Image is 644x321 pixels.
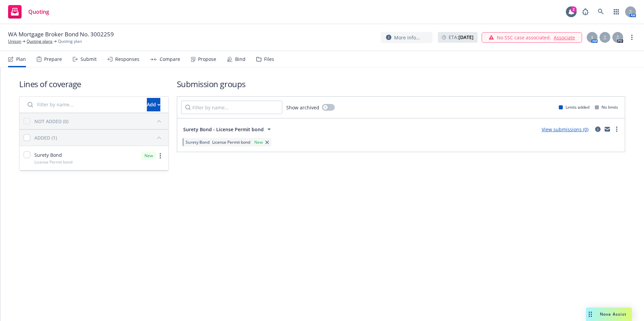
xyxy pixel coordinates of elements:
[5,2,52,21] a: Quoting
[34,116,164,127] button: NOT ADDED (0)
[160,57,180,62] div: Compare
[571,5,577,11] div: 2
[579,5,592,19] a: Report a Bug
[586,308,632,321] button: Nova Assist
[449,34,474,41] span: ETA :
[286,104,319,111] span: Show archived
[28,9,49,14] span: Quoting
[16,57,26,62] div: Plan
[115,57,139,62] div: Responses
[44,57,62,62] div: Prepare
[141,151,156,160] div: New
[8,38,21,44] a: Unison
[610,5,623,19] a: Switch app
[613,125,621,133] a: more
[34,132,164,143] button: ADDED (1)
[381,32,432,43] button: More info...
[212,139,250,145] span: License Permit bond
[198,57,216,62] div: Propose
[586,308,594,321] div: Drag to move
[595,104,618,110] div: No limits
[542,126,588,133] a: View submissions (0)
[554,34,575,41] a: Associate
[8,30,114,38] span: WA Mortgage Broker Bond No. 3002259
[394,34,420,41] span: More info...
[147,98,160,111] div: Add
[559,104,589,110] div: Limits added
[594,125,602,133] a: circleInformation
[24,98,143,111] input: Filter by name...
[458,34,474,40] strong: [DATE]
[253,139,264,145] div: New
[591,34,593,41] span: J
[603,125,611,133] a: mail
[34,159,72,165] span: License Permit bond
[181,101,282,114] input: Filter by name...
[264,57,274,62] div: Files
[235,57,246,62] div: Bind
[594,5,608,19] a: Search
[34,134,57,141] div: ADDED (1)
[183,126,264,133] span: Surety Bond - License Permit bond
[177,78,625,90] h1: Submission groups
[147,98,160,111] button: Add
[80,57,97,62] div: Submit
[600,311,626,317] span: Nova Assist
[58,38,82,44] span: Quoting plan
[34,151,62,158] span: Surety Bond
[181,122,275,136] button: Surety Bond - License Permit bond
[27,38,53,44] a: Quoting plans
[628,33,636,41] a: more
[186,139,210,145] span: Surety Bond
[34,118,68,125] div: NOT ADDED (0)
[19,78,169,90] h1: Lines of coverage
[497,34,551,41] span: No SSC case associated.
[156,152,164,160] a: more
